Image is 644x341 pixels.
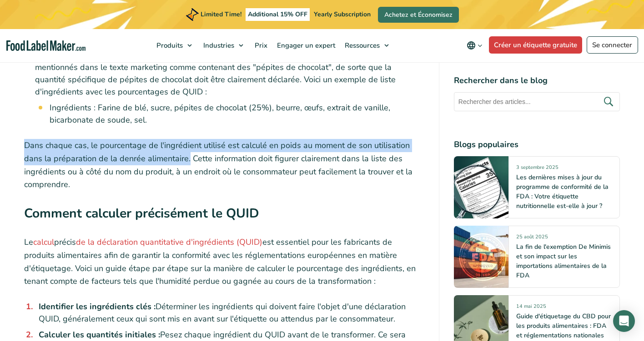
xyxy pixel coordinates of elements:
li: Déterminer les ingrédients qui doivent faire l'objet d'une déclaration QUID, généralement ceux qu... [35,301,424,325]
span: 14 mai 2025 [516,303,546,313]
a: Se connecter [587,36,638,54]
a: Créer un étiquette gratuite [489,36,583,54]
strong: Comment calculer précisément le QUID [24,204,259,222]
span: Industries [201,41,235,50]
span: Limited Time! [201,10,241,19]
a: La fin de l'exemption De Minimis et son impact sur les importations alimentaires de la FDA [516,242,611,280]
span: 3 septembre 2025 [516,164,558,174]
a: de la déclaration quantitative d'ingrédients (QUID) [76,237,262,247]
a: Guide d'étiquetage du CBD pour les produits alimentaires : FDA et réglementations nationales [516,312,611,340]
strong: Calculer les quantités initiales : [39,329,160,340]
li: Ingrédients : Farine de blé, sucre, pépites de chocolat (25%), beurre, œufs, extrait de vanille, ... [50,102,424,126]
a: Food Label Maker homepage [6,40,86,51]
div: Open Intercom Messenger [613,310,635,332]
h4: Rechercher dans le blog [454,74,620,87]
strong: Identifier les ingrédients clés : [39,301,156,312]
span: Engager un expert [274,41,336,50]
a: Prix [250,29,270,62]
input: Rechercher des articles... [454,92,620,111]
a: Achetez et Économisez [378,7,459,23]
a: Produits [152,29,196,62]
span: Yearly Subscription [314,10,371,19]
a: Industries [199,29,248,62]
a: Les dernières mises à jour du programme de conformité de la FDA : Votre étiquette nutritionnelle ... [516,173,609,210]
span: Additional 15% OFF [246,8,310,21]
span: Prix [252,41,268,50]
a: calcul [33,237,54,247]
button: Change language [460,36,489,54]
span: Ressources [342,41,381,50]
li: Les "Cookies aux pépites de chocolat" ont des images de pépites de chocolat sur l'emballage ou so... [35,49,424,126]
span: Produits [154,41,184,50]
p: Dans chaque cas, le pourcentage de l'ingrédient utilisé est calculé en poids au moment de son uti... [24,139,424,191]
span: 25 août 2025 [516,233,548,244]
h4: Blogs populaires [454,138,620,151]
a: Ressources [340,29,393,62]
p: Le précis est essentiel pour les fabricants de produits alimentaires afin de garantir la conformi... [24,236,424,288]
a: Engager un expert [272,29,338,62]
